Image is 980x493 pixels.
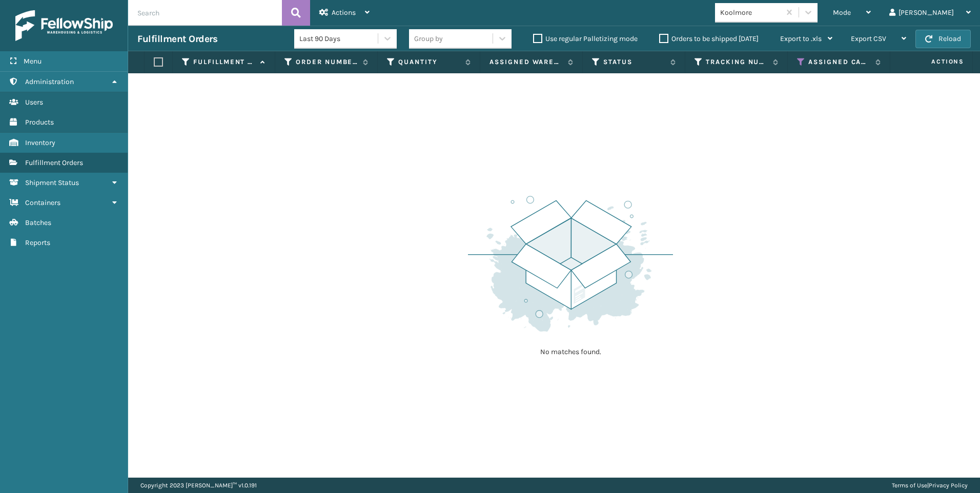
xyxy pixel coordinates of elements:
[299,33,379,44] div: Last 90 Days
[398,57,460,67] label: Quantity
[915,30,971,48] button: Reload
[25,77,74,86] span: Administration
[25,218,51,227] span: Batches
[833,8,851,17] span: Mode
[533,34,638,43] label: Use regular Palletizing mode
[25,118,54,127] span: Products
[140,478,257,493] p: Copyright 2023 [PERSON_NAME]™ v 1.0.191
[25,198,60,207] span: Containers
[25,138,55,147] span: Inventory
[25,158,83,167] span: Fulfillment Orders
[25,98,43,107] span: Users
[706,57,768,67] label: Tracking Number
[332,8,356,17] span: Actions
[489,57,563,67] label: Assigned Warehouse
[929,482,968,489] a: Privacy Policy
[25,238,50,247] span: Reports
[720,7,781,18] div: Koolmore
[851,34,886,43] span: Export CSV
[193,57,255,67] label: Fulfillment Order Id
[780,34,822,43] span: Export to .xls
[808,57,870,67] label: Assigned Carrier Service
[899,53,970,70] span: Actions
[25,178,79,187] span: Shipment Status
[659,34,759,43] label: Orders to be shipped [DATE]
[24,57,42,66] span: Menu
[892,482,927,489] a: Terms of Use
[414,33,443,44] div: Group by
[137,33,217,45] h3: Fulfillment Orders
[603,57,665,67] label: Status
[15,10,113,41] img: logo
[892,478,968,493] div: |
[296,57,358,67] label: Order Number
